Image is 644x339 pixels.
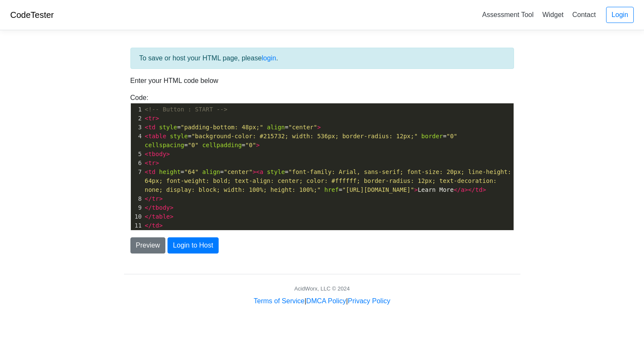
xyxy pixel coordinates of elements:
span: "64" [184,168,199,175]
div: To save or host your HTML page, please . [130,48,514,69]
span: cellpadding [202,142,242,148]
a: Privacy Policy [348,297,390,305]
span: </ [145,213,152,220]
span: > [414,186,418,193]
span: = = = = Learn More [145,168,515,193]
div: 11 [131,221,143,230]
div: 6 [131,159,143,168]
a: Assessment Tool [479,8,537,22]
span: style [267,168,285,175]
a: CodeTester [10,10,54,20]
span: style [159,124,177,131]
span: tbody [148,151,166,157]
span: = = [145,124,321,131]
span: </ [145,195,152,202]
span: > [256,142,260,148]
div: 2 [131,114,143,123]
span: align [202,168,220,175]
div: 5 [131,150,143,159]
span: > [166,151,170,157]
span: tr [152,195,159,202]
span: "center" [289,124,317,131]
span: tr [148,115,156,122]
span: tbody [152,204,170,211]
span: td [148,124,156,131]
span: border [422,133,443,140]
span: < [145,160,148,166]
span: style [170,133,188,140]
span: table [152,213,170,220]
div: 8 [131,194,143,203]
a: login [262,54,276,62]
button: Login to Host [167,237,219,254]
span: a [461,186,464,193]
span: < [145,115,148,122]
a: Terms of Service [254,297,304,305]
p: Enter your HTML code below [130,76,514,86]
span: table [148,133,166,140]
div: 3 [131,123,143,132]
span: </ [453,186,461,193]
span: td [148,168,156,175]
span: > [170,204,173,211]
div: AcidWorx, LLC © 2024 [294,285,349,293]
span: > [156,115,159,122]
span: ></ [465,186,475,193]
span: < [145,133,148,140]
a: Widget [539,8,567,22]
span: td [152,222,159,229]
span: td [475,186,482,193]
span: > [317,124,321,131]
span: "background-color: #215732; width: 536px; border-radius: 12px;" [191,133,418,140]
span: height [159,168,181,175]
span: </ [145,204,152,211]
a: Contact [569,8,599,22]
span: a [260,168,263,175]
span: "0" [245,142,256,148]
span: "0" [188,142,199,148]
span: "padding-bottom: 48px;" [181,124,263,131]
div: | | [254,296,390,306]
div: Code: [124,93,520,231]
span: = = = = [145,133,461,148]
span: <!-- Button : START --> [145,106,228,113]
span: > [482,186,486,193]
a: Login [606,7,634,23]
div: 9 [131,203,143,212]
span: "[URL][DOMAIN_NAME]" [342,186,414,193]
span: < [145,124,148,131]
span: align [267,124,285,131]
span: > [170,213,173,220]
span: < [145,151,148,157]
span: >< [252,168,260,175]
span: < [145,168,148,175]
span: tr [148,160,156,166]
div: 1 [131,105,143,114]
button: Preview [130,237,166,254]
span: "font-family: Arial, sans-serif; font-size: 20px; line-height: 64px; font-weight: bold; text-alig... [145,168,515,193]
span: "center" [224,168,252,175]
span: href [324,186,339,193]
div: 7 [131,168,143,177]
div: 10 [131,212,143,221]
span: </ [145,222,152,229]
span: > [156,160,159,166]
a: DMCA Policy [306,297,346,305]
div: 4 [131,132,143,141]
span: > [159,195,162,202]
span: cellspacing [145,142,185,148]
span: "0" [447,133,457,140]
span: > [159,222,162,229]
